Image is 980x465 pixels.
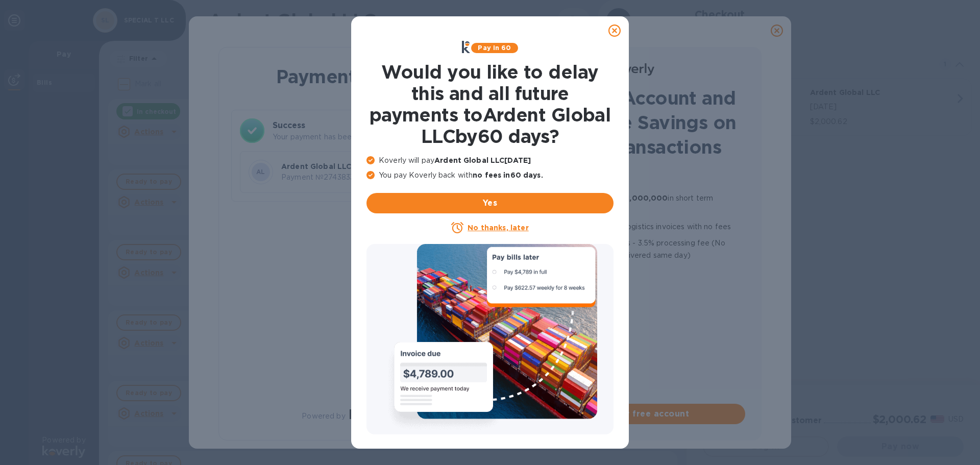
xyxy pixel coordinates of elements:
b: Total [385,162,406,170]
span: Create your free account [529,408,737,420]
b: No transaction fees [536,178,612,186]
p: Payment № 27438332 [281,172,381,183]
button: Create your free account [521,404,745,424]
p: $22,374.09 [385,172,446,183]
p: for Credit cards - 3.5% processing fee (No transaction limit, funds delivered same day) [536,237,745,261]
b: AL [256,168,265,176]
b: no fees in 60 days . [473,171,543,179]
h3: Success [273,119,454,132]
p: Your payment has been completed. [273,132,454,142]
p: Powered by [302,411,345,422]
b: Ardent Global LLC [DATE] [434,156,531,164]
img: Logo [350,409,393,422]
h1: Would you like to delay this and all future payments to Ardent Global LLC by 60 days ? [366,61,614,147]
button: Yes [366,193,614,213]
p: all logistics invoices with no fees [536,221,745,233]
h1: Payment Result [235,64,459,89]
b: Pay in 60 [478,44,511,52]
b: $1,000,000 [622,194,668,202]
h1: Create an Account and Unlock Fee Savings on Future Transactions [521,86,745,159]
b: 60 more days to pay [536,223,616,231]
p: No transaction limit [536,265,745,278]
img: Logo [611,63,654,76]
b: Lower fee [536,239,575,247]
u: No thanks, later [468,224,528,232]
p: Koverly will pay [366,155,614,166]
p: Quick approval for up to in short term financing [536,192,745,216]
p: Ardent Global LLC [281,161,381,172]
span: Yes [375,197,605,209]
p: You pay Koverly back with [366,170,614,181]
